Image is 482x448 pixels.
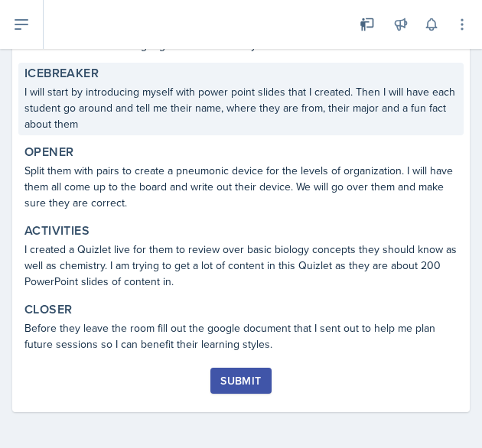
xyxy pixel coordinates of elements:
[24,66,99,81] label: Icebreaker
[24,242,458,290] p: I created a Quizlet live for them to review over basic biology concepts they should know as well ...
[220,375,261,387] div: Submit
[24,163,458,211] p: Split them with pairs to create a pneumonic device for the levels of organization. I will have th...
[210,368,271,394] button: Submit
[24,84,458,132] p: I will start by introducing myself with power point slides that I created. Then I will have each ...
[24,302,72,317] label: Closer
[24,144,73,160] label: Opener
[24,223,90,239] label: Activities
[24,320,458,352] p: Before they leave the room fill out the google document that I sent out to help me plan future se...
